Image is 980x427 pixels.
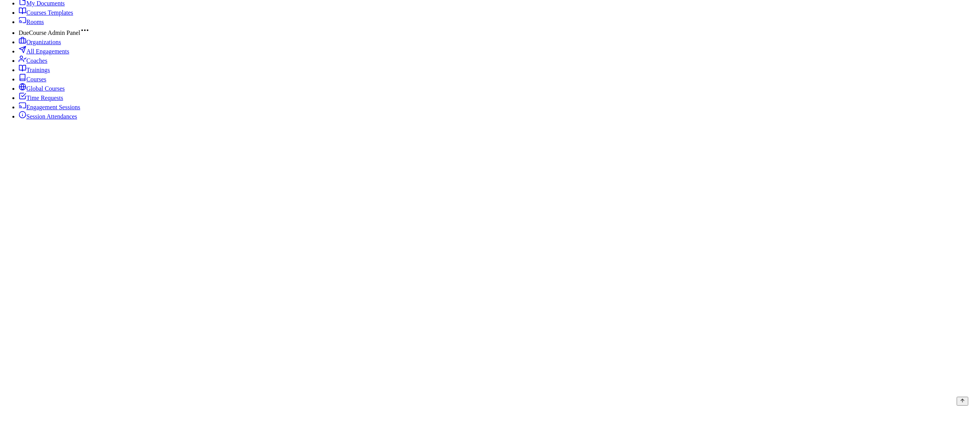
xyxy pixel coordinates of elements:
[26,104,80,110] span: Engagement Sessions
[26,76,47,83] span: Courses
[19,29,80,36] span: DueCourse Admin Panel
[19,95,63,101] a: Time Requests
[19,9,73,16] a: Courses Templates
[19,48,69,55] a: All Engagements
[26,19,44,25] span: Rooms
[19,67,50,73] a: Trainings
[26,57,47,64] span: Coaches
[26,48,69,55] span: All Engagements
[26,113,77,120] span: Session Attendances
[19,76,47,83] a: Courses
[19,39,61,45] a: Organizations
[19,85,65,92] a: Global Courses
[26,67,50,73] span: Trainings
[26,95,63,101] span: Time Requests
[26,85,65,92] span: Global Courses
[26,39,61,45] span: Organizations
[19,104,80,110] a: Engagement Sessions
[26,9,73,16] span: Courses Templates
[19,57,47,64] a: Coaches
[19,19,44,25] a: Rooms
[19,113,77,120] a: Session Attendances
